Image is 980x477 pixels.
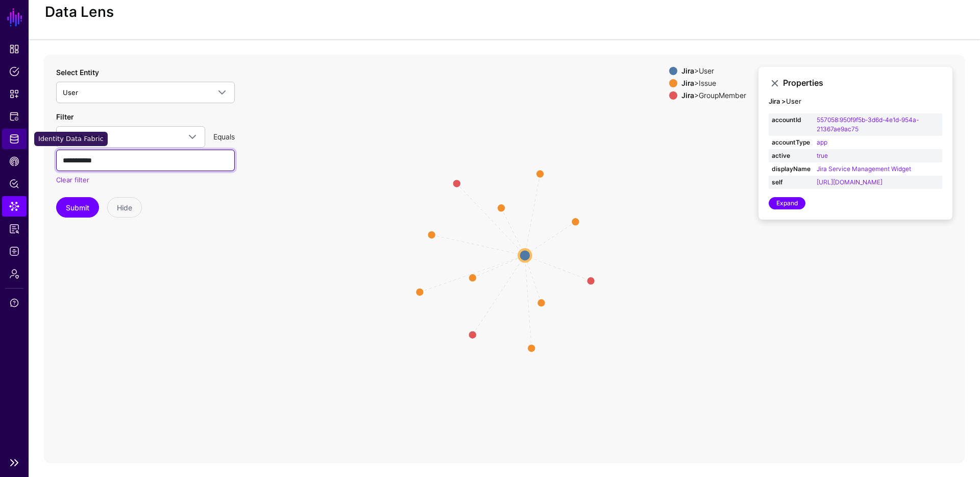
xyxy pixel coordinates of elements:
span: Reports [9,224,19,234]
div: > GroupMember [679,91,748,100]
span: Logs [9,246,19,256]
span: Admin [9,269,19,279]
h3: Properties [783,78,942,88]
a: Data Lens [2,196,27,217]
a: Dashboard [2,39,27,59]
a: 557058:950f9f5b-3d6d-4e1d-954a-21367ae9ac75 [817,116,919,133]
span: Snippets [9,89,19,99]
a: Protected Systems [2,106,27,127]
a: Policies [2,61,27,82]
span: Dashboard [9,44,19,54]
a: Logs [2,241,27,261]
span: Protected Systems [9,111,19,122]
a: Jira Service Management Widget [817,165,911,173]
strong: accountType [772,138,811,147]
strong: displayName [772,164,811,174]
span: Policy Lens [9,179,19,189]
span: Support [9,298,19,308]
a: true [817,152,828,159]
h4: User [769,98,942,106]
strong: active [772,151,811,160]
a: Admin [2,264,27,284]
a: app [817,138,827,146]
a: Snippets [2,84,27,104]
span: User [63,88,78,97]
label: Select Entity [56,67,99,78]
div: > User [679,67,748,75]
div: Identity Data Fabric [34,132,108,146]
span: Identity Data Fabric [9,134,19,144]
a: CAEP Hub [2,151,27,172]
a: Policy Lens [2,174,27,194]
strong: self [772,178,811,187]
button: Hide [107,197,142,218]
strong: Jira > [769,97,786,105]
a: Clear filter [56,176,89,184]
a: Expand [769,197,805,209]
a: SGNL [6,6,23,29]
button: Submit [56,197,99,218]
a: Identity Data Fabric [2,129,27,149]
strong: Jira [681,79,694,87]
span: Policies [9,66,19,77]
span: CAEP Hub [9,156,19,166]
a: Reports [2,219,27,239]
label: Filter [56,111,73,122]
strong: Jira [681,66,694,75]
div: Equals [209,131,239,142]
a: [URL][DOMAIN_NAME] [817,178,883,186]
div: > Issue [679,79,748,87]
strong: Jira [681,91,694,100]
h2: Data Lens [45,4,114,21]
strong: accountId [772,115,811,125]
span: Data Lens [9,201,19,211]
